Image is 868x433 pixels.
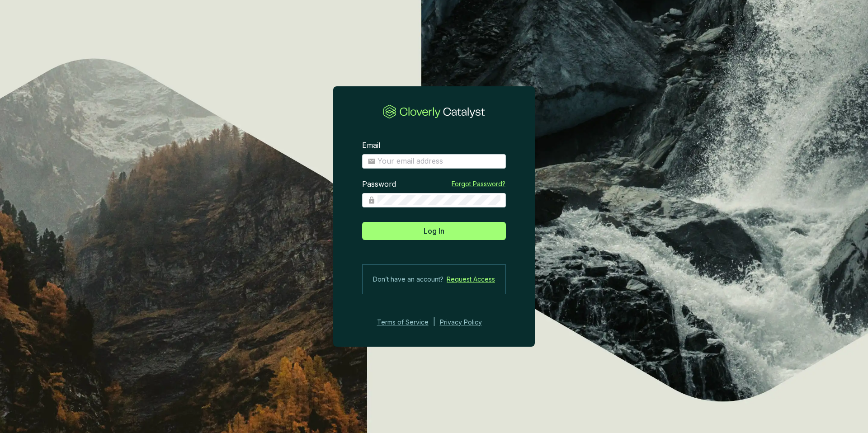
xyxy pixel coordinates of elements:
[377,156,500,166] input: Email
[424,226,444,236] span: Log In
[377,195,500,205] input: Password
[433,317,435,328] div: |
[362,179,396,189] label: Password
[373,274,443,285] span: Don’t have an account?
[362,141,380,151] label: Email
[374,317,429,328] a: Terms of Service
[452,179,505,188] a: Forgot Password?
[362,222,506,240] button: Log In
[440,317,494,328] a: Privacy Policy
[447,274,495,285] a: Request Access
